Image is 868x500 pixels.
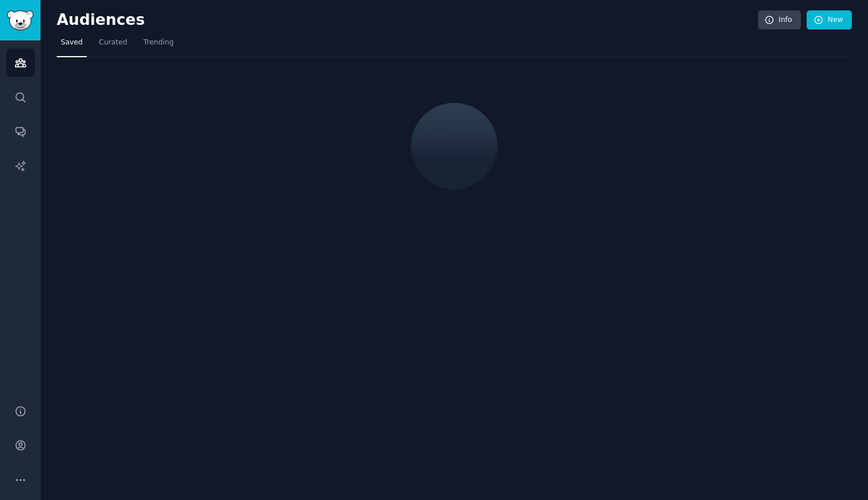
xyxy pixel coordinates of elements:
[139,34,178,57] a: Trending
[144,38,174,48] span: Trending
[99,38,127,48] span: Curated
[57,11,758,29] h2: Audiences
[95,34,131,57] a: Curated
[807,10,852,30] a: New
[57,34,87,57] a: Saved
[7,10,34,31] img: GummySearch logo
[61,38,83,48] span: Saved
[758,10,801,30] a: Info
